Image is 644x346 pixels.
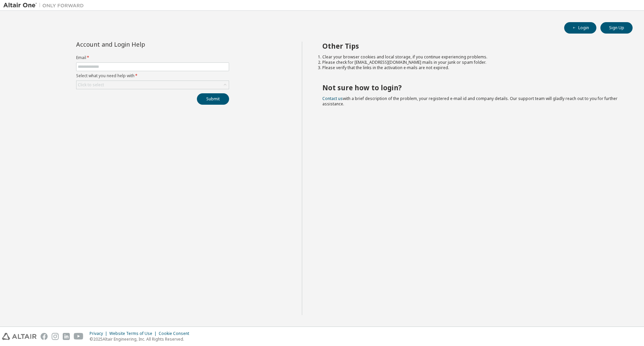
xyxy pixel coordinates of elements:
[322,96,618,107] span: with a brief description of the problem, your registered e-mail id and company details. Our suppo...
[2,333,37,340] img: altair_logo.svg
[322,96,343,101] a: Contact us
[322,54,621,60] li: Clear your browser cookies and local storage, if you continue experiencing problems.
[76,42,199,47] div: Account and Login Help
[52,333,59,340] img: instagram.svg
[90,336,193,342] p: © 2025 Altair Engineering, Inc. All Rights Reserved.
[41,333,48,340] img: facebook.svg
[76,73,229,79] label: Select what you need help with
[600,22,633,34] button: Sign Up
[63,333,70,340] img: linkedin.svg
[322,65,621,70] li: Please verify that the links in the activation e-mails are not expired.
[78,82,104,88] div: Click to select
[322,42,621,50] h2: Other Tips
[90,331,109,336] div: Privacy
[322,83,621,92] h2: Not sure how to login?
[197,93,229,105] button: Submit
[74,333,84,340] img: youtube.svg
[3,2,87,9] img: Altair One
[76,81,229,89] div: Click to select
[322,60,621,65] li: Please check for [EMAIL_ADDRESS][DOMAIN_NAME] mails in your junk or spam folder.
[76,55,229,60] label: Email
[564,22,596,34] button: Login
[159,331,193,336] div: Cookie Consent
[109,331,159,336] div: Website Terms of Use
